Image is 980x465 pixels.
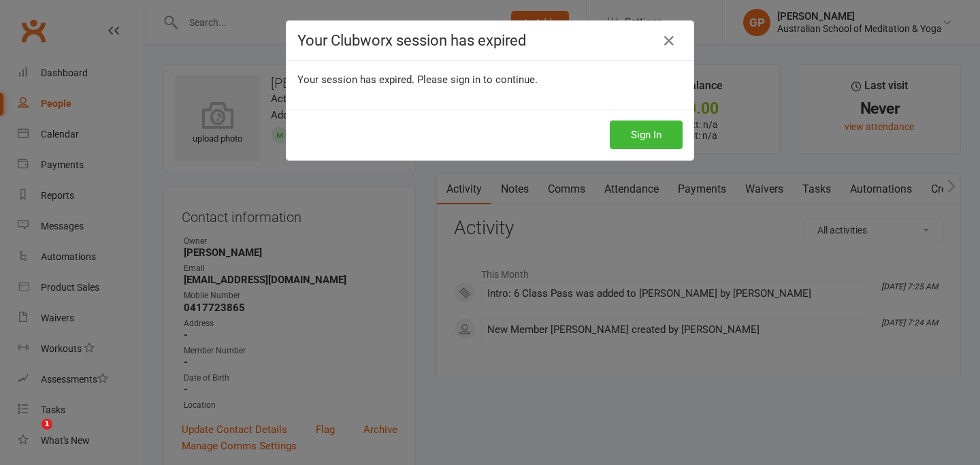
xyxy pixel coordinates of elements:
iframe: Intercom live chat [14,419,46,451]
button: Sign In [610,121,683,149]
span: Your session has expired. Please sign in to continue. [297,74,538,86]
a: Close [658,30,680,52]
span: 1 [42,419,52,430]
h4: Your Clubworx session has expired [297,32,683,49]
